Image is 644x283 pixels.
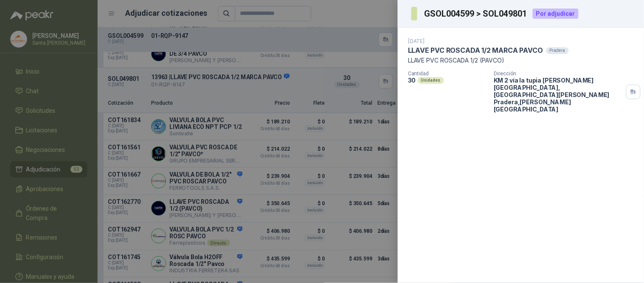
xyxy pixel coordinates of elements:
[408,77,416,84] p: 30
[546,47,569,54] div: Pradera
[408,71,487,77] p: Cantidad
[494,71,623,77] p: Dirección
[408,57,634,64] p: LLAVE PVC ROSCADA 1/2 (PAVCO)
[418,77,444,84] div: Unidades
[408,46,543,55] p: LLAVE PVC ROSCADA 1/2 MARCA PAVCO
[533,9,579,19] div: Por adjudicar
[494,77,623,113] p: KM 2 vía la tupia [PERSON_NAME][GEOGRAPHIC_DATA], [GEOGRAPHIC_DATA][PERSON_NAME] Pradera , [PERSO...
[424,9,528,18] h3: GSOL004599 > SOL049801
[408,38,425,44] p: [DATE]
